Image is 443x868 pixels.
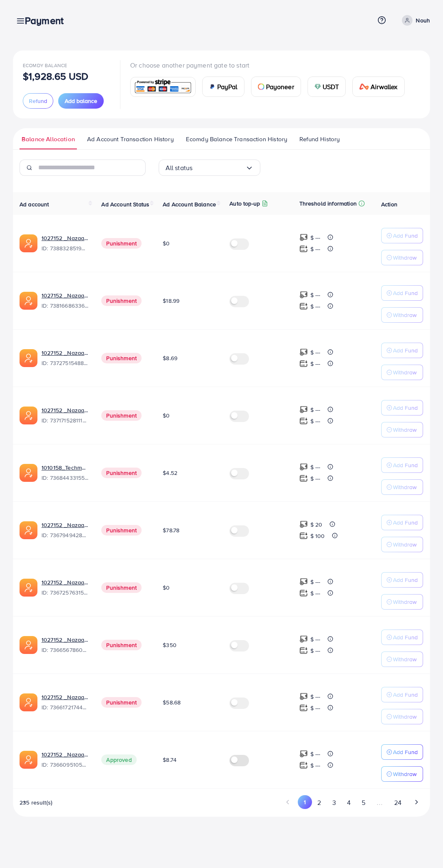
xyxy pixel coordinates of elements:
[299,704,308,712] img: top-up amount
[217,82,238,92] span: PayPal
[299,635,308,643] img: top-up amount
[163,584,170,592] span: $0
[381,630,423,645] button: Add Fund
[41,646,88,654] span: ID: 7366567860828749825
[23,93,53,109] button: Refund
[299,348,308,356] img: top-up amount
[41,234,88,253] div: <span class='underline'>1027152 _Nazaagency_019</span></br>7388328519014645761
[41,588,88,597] span: ID: 7367257631523782657
[393,460,418,470] p: Add Fund
[186,135,287,144] span: Ecomdy Balance Transaction History
[299,199,357,208] p: Threshold information
[41,703,88,711] span: ID: 7366172174454882305
[41,234,88,242] a: 1027152 _Nazaagency_019
[299,359,308,368] img: top-up amount
[41,521,88,540] div: <span class='underline'>1027152 _Nazaagency_003</span></br>7367949428067450896
[209,83,216,90] img: card
[393,288,418,298] p: Add Fund
[41,761,88,769] span: ID: 7366095105679261697
[20,234,37,252] img: ic-ads-acc.e4c84228.svg
[41,302,88,310] span: ID: 7381668633665093648
[310,348,321,357] p: $ ---
[299,302,308,310] img: top-up amount
[41,474,88,482] span: ID: 7368443315504726017
[393,425,417,435] p: Withdraw
[299,761,308,770] img: top-up amount
[163,698,181,706] span: $58.68
[310,634,321,644] p: $ ---
[393,690,418,700] p: Add Fund
[310,462,321,472] p: $ ---
[381,250,423,265] button: Withdraw
[359,83,369,90] img: card
[381,343,423,358] button: Add Fund
[352,77,404,97] a: cardAirwallex
[416,15,430,25] p: Nouh
[23,71,88,81] p: $1,928.65 USD
[20,407,37,424] img: ic-ads-acc.e4c84228.svg
[341,795,356,810] button: Go to page 4
[101,754,136,765] span: Approved
[41,291,88,310] div: <span class='underline'>1027152 _Nazaagency_023</span></br>7381668633665093648
[393,482,417,492] p: Withdraw
[22,135,75,144] span: Balance Allocation
[163,641,177,649] span: $350
[65,97,97,105] span: Add balance
[41,578,88,597] div: <span class='underline'>1027152 _Nazaagency_016</span></br>7367257631523782657
[381,709,423,724] button: Withdraw
[310,416,321,426] p: $ ---
[229,199,260,208] p: Auto top-up
[381,457,423,473] button: Add Fund
[393,518,418,527] p: Add Fund
[388,795,407,810] button: Go to page 24
[381,285,423,301] button: Add Fund
[20,521,37,539] img: ic-ads-acc.e4c84228.svg
[393,367,417,377] p: Withdraw
[101,468,142,478] span: Punishment
[381,537,423,552] button: Withdraw
[159,160,260,176] div: Search for option
[381,200,397,208] span: Action
[101,525,142,536] span: Punishment
[323,82,339,92] span: USDT
[299,577,308,586] img: top-up amount
[20,798,52,807] span: 235 result(s)
[393,345,418,355] p: Add Fund
[41,349,88,367] div: <span class='underline'>1027152 _Nazaagency_007</span></br>7372751548805726224
[310,703,321,713] p: $ ---
[41,636,88,654] div: <span class='underline'>1027152 _Nazaagency_0051</span></br>7366567860828749825
[393,747,418,757] p: Add Fund
[299,405,308,414] img: top-up amount
[381,766,423,782] button: Withdraw
[381,572,423,588] button: Add Fund
[41,521,88,529] a: 1027152 _Nazaagency_003
[163,239,170,247] span: $0
[41,693,88,712] div: <span class='underline'>1027152 _Nazaagency_018</span></br>7366172174454882305
[41,349,88,357] a: 1027152 _Nazaagency_007
[163,297,179,305] span: $18.99
[393,403,418,413] p: Add Fund
[163,756,177,764] span: $8.74
[381,400,423,415] button: Add Fund
[381,687,423,702] button: Add Fund
[393,253,417,262] p: Withdraw
[299,646,308,655] img: top-up amount
[258,83,264,90] img: card
[23,62,67,69] span: Ecomdy Balance
[41,750,88,769] div: <span class='underline'>1027152 _Nazaagency_006</span></br>7366095105679261697
[299,474,308,483] img: top-up amount
[381,515,423,530] button: Add Fund
[202,77,244,97] a: cardPayPal
[251,77,301,97] a: cardPayoneer
[25,15,70,26] h3: Payment
[310,520,323,529] p: $ 20
[101,238,142,249] span: Punishment
[41,291,88,300] a: 1027152 _Nazaagency_023
[41,636,88,644] a: 1027152 _Nazaagency_0051
[87,135,174,144] span: Ad Account Transaction History
[381,228,423,243] button: Add Fund
[310,244,321,254] p: $ ---
[371,82,397,92] span: Airwallex
[58,93,104,109] button: Add balance
[381,594,423,610] button: Withdraw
